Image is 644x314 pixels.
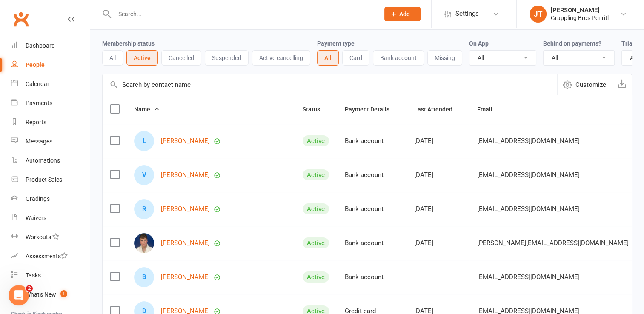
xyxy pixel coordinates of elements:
a: [PERSON_NAME] [161,171,210,179]
div: What's New [26,291,56,298]
div: Dashboard [26,42,55,49]
div: Active [303,135,329,146]
div: [DATE] [414,240,462,247]
span: [EMAIL_ADDRESS][DOMAIN_NAME] [477,167,580,183]
span: [EMAIL_ADDRESS][DOMAIN_NAME] [477,201,580,217]
div: Bank account [345,171,399,179]
a: Automations [11,151,90,170]
button: Customize [557,74,612,95]
a: Calendar [11,74,90,94]
a: Payments [11,94,90,113]
button: All [317,50,339,66]
span: [PERSON_NAME][EMAIL_ADDRESS][DOMAIN_NAME] [477,235,629,251]
label: Membership status [102,40,155,47]
button: Last Attended [414,104,462,114]
label: Payment type [317,40,355,47]
a: [PERSON_NAME] [161,137,210,145]
a: What's New1 [11,285,90,304]
div: [DATE] [414,137,462,145]
span: 2 [26,285,33,292]
img: Zac [134,233,154,253]
div: JT [530,6,547,23]
a: Messages [11,132,90,151]
div: Tasks [26,272,41,279]
a: [PERSON_NAME] [161,206,210,213]
div: Bank account [345,206,399,213]
input: Search by contact name [103,74,557,95]
div: Benji [134,267,154,287]
button: Card [342,50,369,66]
span: Status [303,106,329,113]
a: Clubworx [10,9,31,30]
span: Payment Details [345,106,399,113]
div: Grappling Bros Penrith [551,14,611,22]
a: Dashboard [11,36,90,55]
div: Active [303,169,329,180]
button: Name [134,104,160,114]
button: Missing [427,50,462,66]
a: Workouts [11,228,90,247]
div: Automations [26,157,60,164]
a: Assessments [11,247,90,266]
button: Payment Details [345,104,399,114]
button: Add [384,7,421,21]
a: Waivers [11,208,90,228]
div: Active [303,237,329,248]
span: [EMAIL_ADDRESS][DOMAIN_NAME] [477,133,580,149]
a: [PERSON_NAME] [161,240,210,247]
span: 1 [60,290,67,297]
div: [DATE] [414,171,462,179]
div: Bank account [345,274,399,281]
span: [EMAIL_ADDRESS][DOMAIN_NAME] [477,269,580,285]
button: Active [126,50,158,66]
span: Last Attended [414,106,462,113]
div: Bank account [345,137,399,145]
div: Active [303,203,329,214]
span: Customize [575,80,606,90]
div: Active [303,271,329,283]
div: Bank account [345,240,399,247]
div: [PERSON_NAME] [551,6,611,14]
button: Status [303,104,329,114]
a: Product Sales [11,170,90,189]
label: Behind on payments? [543,40,601,47]
div: Romeo [134,199,154,219]
div: Messages [26,138,52,145]
div: Waivers [26,214,46,221]
span: Add [399,11,410,17]
div: People [26,61,45,68]
div: Calendar [26,80,49,87]
button: Active cancelling [252,50,310,66]
span: Name [134,106,160,113]
a: [PERSON_NAME] [161,274,210,281]
button: Email [477,104,502,114]
div: [DATE] [414,206,462,213]
a: Gradings [11,189,90,208]
div: Product Sales [26,176,62,183]
div: Gradings [26,195,50,202]
div: Lola [134,131,154,151]
iframe: Intercom live chat [9,285,29,305]
a: Tasks [11,266,90,285]
button: Cancelled [161,50,201,66]
button: Suspended [205,50,249,66]
label: On App [469,40,489,47]
span: Settings [455,4,479,23]
div: Workouts [26,234,51,240]
div: Reports [26,119,46,126]
span: Email [477,106,502,113]
a: Reports [11,113,90,132]
div: Assessments [26,253,68,260]
a: People [11,55,90,74]
div: Payments [26,100,52,106]
button: All [102,50,123,66]
div: Valentina [134,165,154,185]
input: Search... [112,8,373,20]
button: Bank account [373,50,424,66]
